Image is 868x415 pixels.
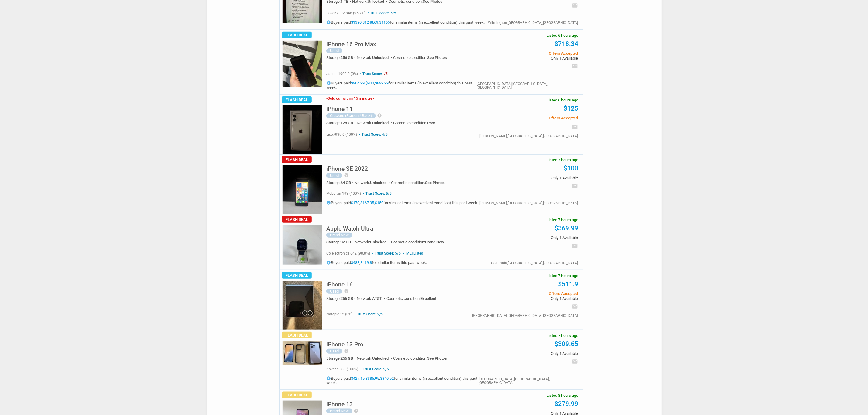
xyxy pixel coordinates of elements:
[547,218,578,222] span: Listed 7 hours ago
[486,56,578,60] span: Only 1 Available
[326,260,331,265] i: info
[357,356,393,360] div: Network:
[344,289,349,293] i: help
[572,2,578,9] i: email
[365,376,379,381] a: $385.95
[341,180,351,185] span: 64 GB
[341,240,351,244] span: 32 GB
[572,304,578,310] i: email
[360,261,372,265] a: $419.8
[351,376,365,381] a: $427.15
[547,334,578,338] span: Listed 7 hours ago
[326,403,353,407] a: iPhone 13
[326,283,353,287] a: iPhone 16
[359,367,389,371] span: Trust Score: 5/5
[326,20,331,25] i: info
[572,63,578,69] i: email
[362,20,378,25] a: $1248.69
[326,121,357,125] div: Storage:
[425,180,445,185] span: See Photos
[479,377,578,385] div: [GEOGRAPHIC_DATA],[GEOGRAPHIC_DATA],[GEOGRAPHIC_DATA]
[427,356,447,361] span: See Photos
[326,343,363,347] a: iPhone 13 Pro
[341,55,353,60] span: 256 GB
[326,282,353,287] h5: iPhone 16
[564,105,578,112] a: $125
[282,332,312,338] span: Flash Deal
[393,121,435,125] div: Cosmetic condition:
[283,341,322,365] img: s-l225.jpg
[372,121,389,125] span: Unlocked
[486,236,578,240] span: Only 1 Available
[391,240,444,244] div: Cosmetic condition:
[282,392,312,398] span: Flash Deal
[479,134,578,138] div: [PERSON_NAME],[GEOGRAPHIC_DATA],[GEOGRAPHIC_DATA]
[357,121,393,125] div: Network:
[380,376,394,381] a: $340.52
[372,55,389,60] span: Unlocked
[558,280,578,288] a: $511.9
[326,376,479,385] h5: Buyers paid , , for similar items (in excellent condition) this past week.
[402,251,423,256] span: IMEI Listed
[326,356,357,360] div: Storage:
[326,297,357,300] div: Storage:
[555,400,578,407] a: $279.99
[351,201,359,205] a: $170
[326,251,370,256] span: colelectronics 642 (98.8%)
[355,181,391,185] div: Network:
[357,56,393,60] div: Network:
[486,51,578,55] span: Offers Accepted
[282,216,312,223] span: Flash Deal
[326,166,368,172] h5: iPhone SE 2022
[370,240,386,244] span: Unlocked
[326,132,357,137] span: liso7939 6 (100%)
[283,281,322,330] img: s-l225.jpg
[564,165,578,172] a: $100
[326,289,342,294] div: Used
[425,240,444,244] span: Brand New
[341,296,353,301] span: 256 GB
[326,201,331,205] i: info
[351,261,359,265] a: $483
[555,340,578,348] a: $309.65
[555,40,578,47] a: $718.34
[326,96,328,101] span: -
[326,11,365,15] span: jose67302 848 (95.7%)
[326,48,342,53] div: Used
[379,20,390,25] a: $1165
[372,356,389,361] span: Unlocked
[283,105,322,154] img: s-l225.jpg
[547,33,578,37] span: Listed 6 hours ago
[373,96,374,101] span: -
[382,72,388,76] span: 1/5
[283,225,322,265] img: s-l225.jpg
[344,348,349,353] i: help
[486,292,578,296] span: Offers Accepted
[572,358,578,365] i: email
[572,183,578,189] i: email
[355,240,391,244] div: Network:
[283,165,322,214] img: s-l225.jpg
[393,56,447,60] div: Cosmetic condition:
[358,132,388,137] span: Trust Score: 4/5
[326,367,358,371] span: kokene 589 (100%)
[326,191,361,196] span: mdbaran 193 (100%)
[366,11,396,15] span: Trust Score: 5/5
[377,113,382,118] i: help
[357,297,386,300] div: Network:
[393,356,447,360] div: Cosmetic condition:
[283,41,322,87] img: s-l225.jpg
[351,81,365,86] a: $904.99
[326,227,373,232] a: Apple Watch Ultra
[326,106,353,112] h5: iPhone 11
[354,408,359,413] i: help
[326,81,477,89] h5: Buyers paid , , for similar items (in excellent condition) this past week.
[326,173,342,178] div: Used
[371,251,401,256] span: Trust Score: 5/5
[547,98,578,102] span: Listed 6 hours ago
[486,116,578,120] span: Offers Accepted
[326,107,353,112] a: iPhone 11
[488,21,578,25] div: Wilmington,[GEOGRAPHIC_DATA],[GEOGRAPHIC_DATA]
[360,201,374,205] a: $167.95
[326,43,376,47] a: iPhone 16 Pro Max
